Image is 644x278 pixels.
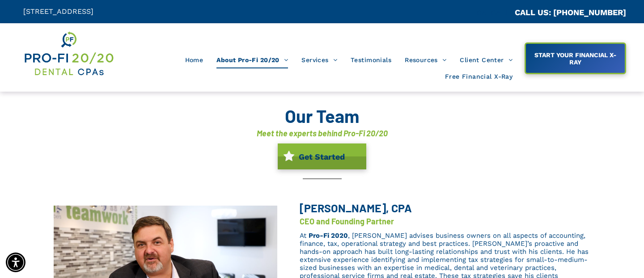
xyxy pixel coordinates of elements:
[300,216,394,226] font: CEO and Founding Partner
[525,42,626,74] a: START YOUR FINANCIAL X-RAY
[398,51,453,68] a: Resources
[210,51,295,68] a: About Pro-Fi 20/20
[344,51,398,68] a: Testimonials
[300,232,306,240] span: At
[178,51,210,68] a: Home
[438,68,519,85] a: Free Financial X-Ray
[295,51,344,68] a: Services
[23,30,114,77] img: Get Dental CPA Consulting, Bookkeeping, & Bank Loans
[515,8,626,17] a: CALL US: [PHONE_NUMBER]
[300,201,412,215] span: [PERSON_NAME], CPA
[453,51,519,68] a: Client Center
[257,128,388,138] font: Meet the experts behind Pro-Fi 20/20
[285,105,359,126] font: Our Team
[23,7,93,16] span: [STREET_ADDRESS]
[309,232,348,240] a: Pro-Fi 2020
[6,253,25,272] div: Accessibility Menu
[296,147,348,166] span: Get Started
[278,143,366,169] a: Get Started
[527,47,623,70] span: START YOUR FINANCIAL X-RAY
[477,8,515,17] span: CA::CALLC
